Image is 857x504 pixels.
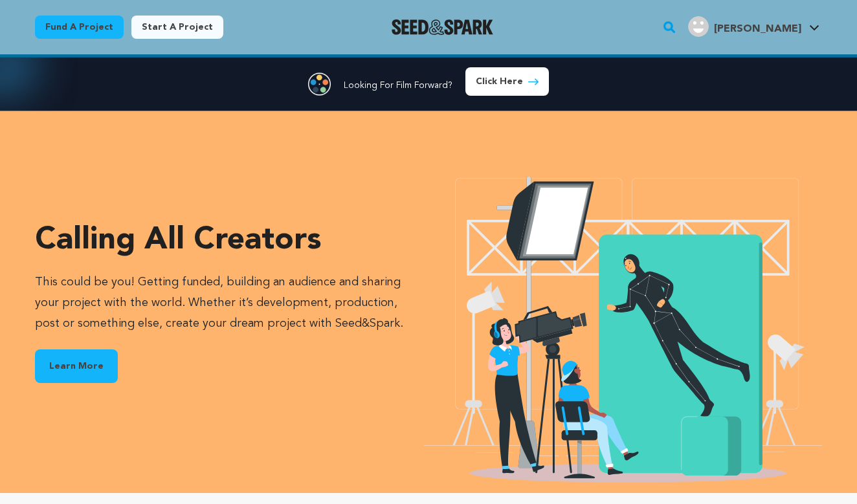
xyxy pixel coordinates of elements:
span: Karyl C.'s Profile [685,14,822,41]
img: Seed&Spark Film Forward Icon [308,72,331,96]
img: Seed&Spark Logo Dark Mode [392,19,493,35]
a: Learn More [35,349,118,383]
div: Karyl C.'s Profile [688,16,801,37]
a: Start a project [131,16,223,39]
a: Karyl C.'s Profile [685,14,822,37]
p: Looking For Film Forward? [344,79,452,92]
a: Seed&Spark Homepage [392,19,493,35]
span: [PERSON_NAME] [714,24,801,34]
img: user.png [688,16,709,37]
a: Fund a project [35,16,124,39]
p: This could be you! Getting funded, building an audience and sharing your project with the world. ... [35,272,423,334]
img: Seed&Spark Creators Icon [423,163,822,483]
a: Click Here [465,67,549,96]
h3: Calling all creators [35,225,423,256]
